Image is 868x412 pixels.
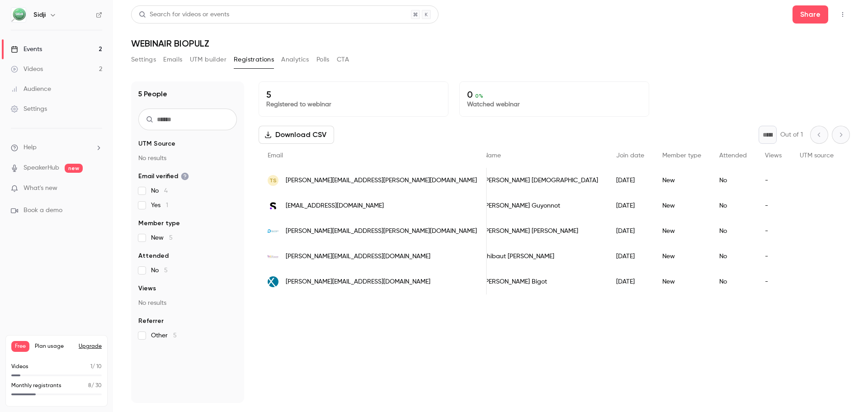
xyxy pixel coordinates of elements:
span: Email [268,152,283,159]
span: Referrer [138,317,164,326]
span: [PERSON_NAME][EMAIL_ADDRESS][DOMAIN_NAME] [286,277,430,287]
h1: WEBINAIR BIOPULZ [131,38,850,49]
div: New [653,244,710,269]
p: No results [138,298,237,308]
span: 0 % [475,93,483,99]
button: UTM builder [190,52,226,67]
span: Attended [719,152,747,159]
button: Emails [163,52,182,67]
button: CTA [337,52,349,67]
div: Search for videos or events [139,10,229,19]
span: What's new [24,184,57,193]
button: Analytics [281,52,309,67]
p: 5 [266,89,441,100]
span: 1 [90,364,92,369]
button: Upgrade [79,343,102,350]
li: help-dropdown-opener [11,143,102,152]
div: [PERSON_NAME] [DEMOGRAPHIC_DATA] [474,168,607,193]
span: [EMAIL_ADDRESS][DOMAIN_NAME] [286,201,384,211]
span: Other [151,331,177,340]
button: Download CSV [259,126,334,144]
p: Videos [11,363,28,371]
div: [DATE] [607,218,653,244]
span: UTM Source [138,139,175,148]
span: [PERSON_NAME][EMAIL_ADDRESS][PERSON_NAME][DOMAIN_NAME] [286,227,477,236]
span: Free [11,341,29,352]
button: Share [793,5,828,24]
section: facet-groups [138,139,237,340]
div: [DATE] [607,168,653,193]
div: - [756,244,791,269]
img: biose.com [268,251,278,262]
span: New [151,233,173,242]
div: [DATE] [607,244,653,269]
div: Videos [11,65,43,74]
img: Sidji [11,8,26,22]
div: [DATE] [607,193,653,218]
div: No [710,193,756,218]
p: Out of 1 [780,130,803,139]
div: New [653,193,710,218]
div: - [756,269,791,294]
a: SpeakerHub [24,163,59,173]
p: / 10 [90,363,102,371]
button: Polls [316,52,330,67]
span: Member type [662,152,701,159]
div: No [710,218,756,244]
span: Views [138,284,156,293]
span: No [151,186,168,195]
span: 8 [88,383,91,388]
img: xfab.com [268,276,278,287]
div: Thibaut [PERSON_NAME] [474,244,607,269]
span: Help [24,143,37,152]
span: Join date [616,152,644,159]
span: Name [484,152,501,159]
span: TS [269,176,277,185]
span: 1 [166,202,168,208]
span: new [65,164,83,173]
span: Yes [151,201,168,210]
p: / 30 [88,382,102,390]
div: [DATE] [607,269,653,294]
p: Monthly registrants [11,382,61,390]
div: Audience [11,85,51,94]
span: Member type [138,219,180,228]
p: 0 [467,89,642,100]
div: Events [11,45,42,54]
div: New [653,269,710,294]
span: 5 [173,332,177,339]
img: umontpellier.fr [268,226,278,237]
div: - [756,168,791,193]
div: - [756,193,791,218]
p: Registered to webinar [266,100,441,109]
span: [PERSON_NAME][EMAIL_ADDRESS][DOMAIN_NAME] [286,252,430,261]
span: Views [765,152,782,159]
span: 5 [169,235,173,241]
h6: Sidji [33,10,46,19]
div: - [756,218,791,244]
span: Book a demo [24,206,62,215]
div: New [653,218,710,244]
div: No [710,244,756,269]
span: No [151,266,168,275]
span: 5 [164,267,168,274]
span: UTM source [800,152,834,159]
span: Plan usage [35,343,73,350]
button: Registrations [234,52,274,67]
div: [PERSON_NAME] [PERSON_NAME] [474,218,607,244]
div: No [710,168,756,193]
h1: 5 People [138,89,167,99]
span: Attended [138,251,169,260]
span: Email verified [138,172,189,181]
span: [PERSON_NAME][EMAIL_ADDRESS][PERSON_NAME][DOMAIN_NAME] [286,176,477,185]
div: New [653,168,710,193]
div: No [710,269,756,294]
p: Watched webinar [467,100,642,109]
div: [PERSON_NAME] Bigot [474,269,607,294]
div: Settings [11,104,47,114]
img: sanofi.com [268,200,278,211]
div: [PERSON_NAME] Guyonnot [474,193,607,218]
span: 4 [164,188,168,194]
button: Settings [131,52,156,67]
p: No results [138,154,237,163]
